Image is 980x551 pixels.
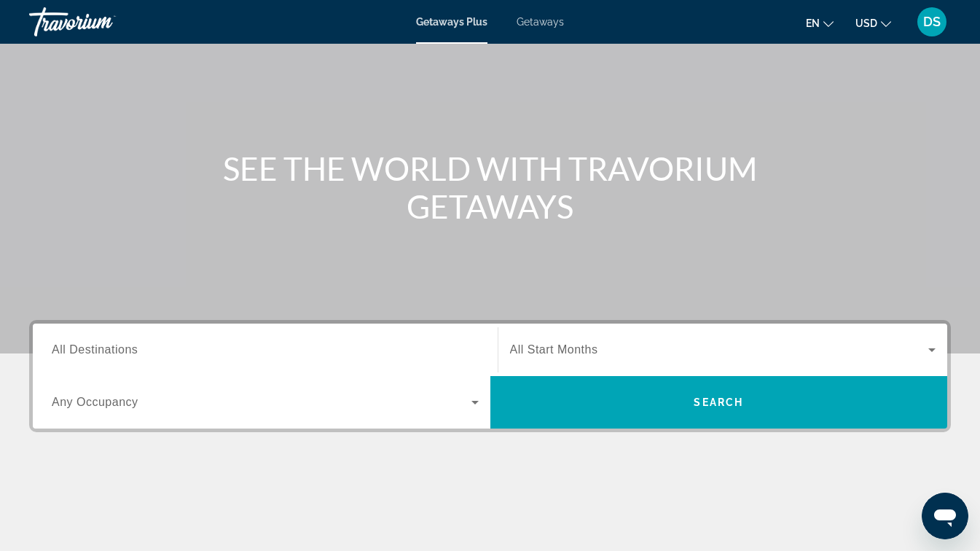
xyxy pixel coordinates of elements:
[33,324,947,429] div: Search widget
[510,343,598,356] span: All Start Months
[416,16,487,28] a: Getaways Plus
[694,396,743,408] span: Search
[806,17,820,29] span: en
[855,17,877,29] span: USD
[52,396,138,408] span: Any Occupancy
[922,493,968,539] iframe: Button to launch messaging window
[913,7,951,37] button: User Menu
[490,376,948,429] button: Search
[52,343,138,356] span: All Destinations
[29,3,175,41] a: Travorium
[923,15,941,29] span: DS
[217,149,764,225] h1: SEE THE WORLD WITH TRAVORIUM GETAWAYS
[806,12,834,34] button: Change language
[52,342,479,359] input: Select destination
[517,16,564,28] a: Getaways
[855,12,891,34] button: Change currency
